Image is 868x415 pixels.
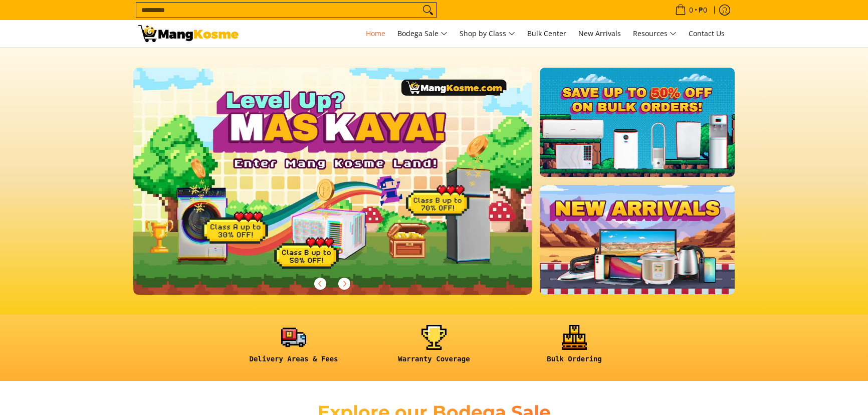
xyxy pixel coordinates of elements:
[249,20,730,47] nav: Main Menu
[628,20,682,47] a: Resources
[455,20,520,47] a: Shop by Class
[333,273,355,295] button: Next
[366,29,385,38] span: Home
[309,273,331,295] button: Previous
[697,7,709,14] span: ₱0
[361,20,390,47] a: Home
[460,28,515,40] span: Shop by Class
[369,325,499,371] a: <h6><strong>Warranty Coverage</strong></h6>
[522,20,571,47] a: Bulk Center
[578,29,621,38] span: New Arrivals
[397,28,448,40] span: Bodega Sale
[509,325,639,371] a: <h6><strong>Bulk Ordering</strong></h6>
[573,20,626,47] a: New Arrivals
[633,28,677,40] span: Resources
[392,20,453,47] a: Bodega Sale
[133,68,564,311] a: More
[138,25,239,42] img: Mang Kosme: Your Home Appliances Warehouse Sale Partner!
[684,20,730,47] a: Contact Us
[688,7,695,14] span: 0
[689,29,725,38] span: Contact Us
[420,3,436,18] button: Search
[229,325,359,371] a: <h6><strong>Delivery Areas & Fees</strong></h6>
[672,5,710,16] span: •
[527,29,566,38] span: Bulk Center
